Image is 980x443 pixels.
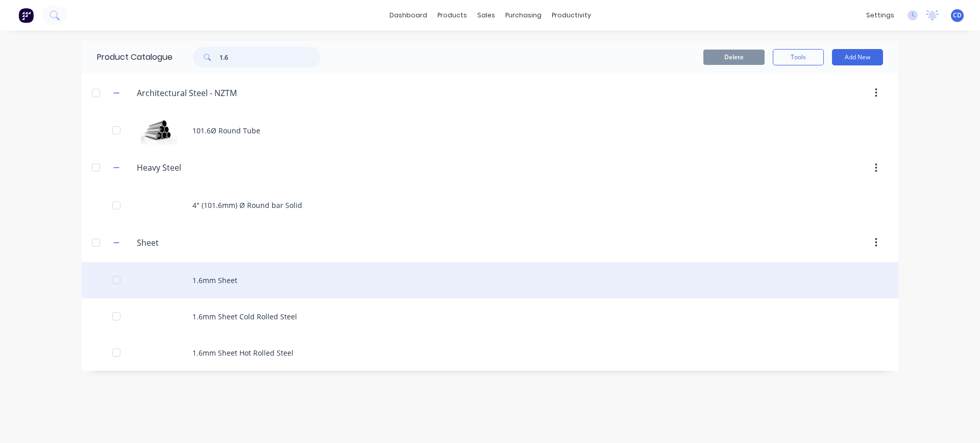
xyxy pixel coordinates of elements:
[500,8,547,23] div: purchasing
[861,8,899,23] div: settings
[82,335,898,371] div: 1.6mm Sheet Hot Rolled Steel
[82,41,173,74] div: Product Catalogue
[773,49,824,65] button: Tools
[384,8,432,23] a: dashboard
[82,262,898,298] div: 1.6mm Sheet
[82,298,898,335] div: 1.6mm Sheet Cold Rolled Steel
[832,49,883,65] button: Add New
[432,8,472,23] div: products
[18,8,34,23] img: Factory
[547,8,596,23] div: productivity
[82,187,898,223] div: 4" (101.6mm) Ø Round bar Solid
[82,112,898,149] div: 101.6Ø Round Tube101.6Ø Round Tube
[137,87,258,99] input: Enter category name
[953,11,962,20] span: CD
[703,50,765,65] button: Delete
[219,47,321,67] input: Search...
[472,8,500,23] div: sales
[137,237,258,249] input: Enter category name
[137,161,258,174] input: Enter category name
